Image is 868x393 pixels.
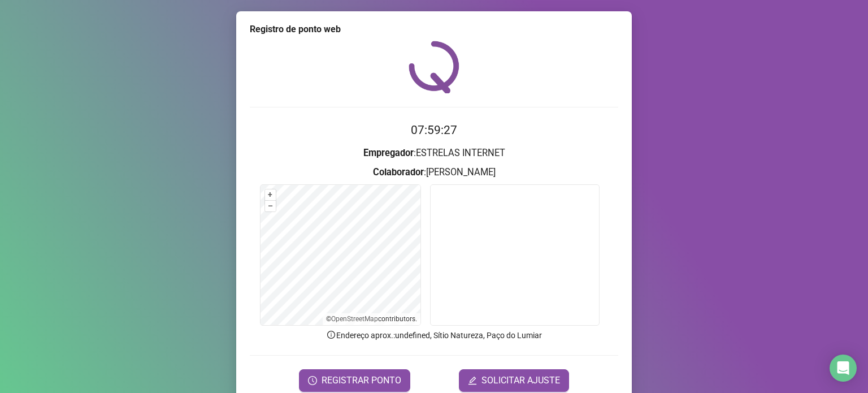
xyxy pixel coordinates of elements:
button: editSOLICITAR AJUSTE [459,369,569,392]
img: QRPoint [409,41,459,93]
li: © contributors. [326,315,417,323]
span: clock-circle [308,376,317,385]
strong: Colaborador [373,167,424,178]
h3: : ESTRELAS INTERNET [250,146,618,161]
div: Open Intercom Messenger [830,355,857,382]
span: REGISTRAR PONTO [322,374,401,387]
a: OpenStreetMap [331,315,378,323]
button: – [265,201,276,211]
button: + [265,189,276,200]
p: Endereço aprox. : undefined, Sítio Natureza, Paço do Lumiar [250,329,618,342]
button: REGISTRAR PONTO [299,369,410,392]
time: 07:59:27 [411,123,457,137]
h3: : [PERSON_NAME] [250,165,618,180]
div: Registro de ponto web [250,23,618,36]
span: info-circle [326,330,336,340]
span: SOLICITAR AJUSTE [481,374,560,387]
strong: Empregador [363,148,414,158]
span: edit [468,376,477,385]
